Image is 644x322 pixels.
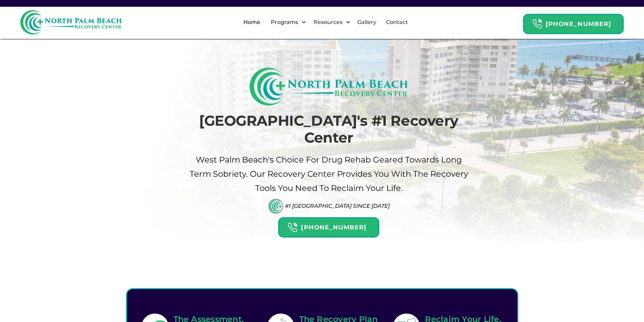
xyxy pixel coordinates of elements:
a: Header Calendar Icons[PHONE_NUMBER] [278,214,379,238]
img: Header Calendar Icons [532,19,542,29]
p: West palm beach's Choice For drug Rehab Geared Towards Long term sobriety. Our Recovery Center pr... [189,153,469,195]
div: Programs [265,11,308,33]
h1: [GEOGRAPHIC_DATA]'s #1 Recovery Center [189,112,469,146]
a: Gallery [353,11,380,33]
a: Contact [382,11,412,33]
div: #1 [GEOGRAPHIC_DATA] Since [DATE] [285,203,390,209]
div: Programs [269,18,300,26]
img: North Palm Beach Recovery Logo (Rectangle) [249,68,408,105]
div: Resources [312,18,344,26]
a: Header Calendar Icons[PHONE_NUMBER] [523,10,624,34]
strong: [PHONE_NUMBER] [546,20,611,28]
div: Resources [308,11,352,33]
strong: [PHONE_NUMBER] [301,224,366,231]
a: Home [239,11,264,33]
img: Header Calendar Icons [287,222,297,233]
